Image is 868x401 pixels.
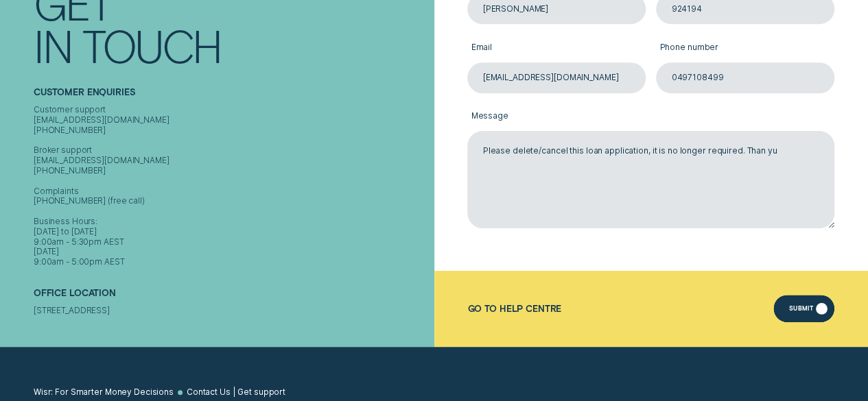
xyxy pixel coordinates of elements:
[82,24,221,66] div: Touch
[34,105,429,267] div: Customer support [EMAIL_ADDRESS][DOMAIN_NAME] [PHONE_NUMBER] Broker support [EMAIL_ADDRESS][DOMAI...
[467,34,646,62] label: Email
[34,87,429,106] h2: Customer Enquiries
[467,131,834,228] textarea: Please delete/cancel this loan application, it is no longer required. Than yu
[187,387,285,398] a: Contact Us | Get support
[467,304,561,314] a: Go to Help Centre
[34,288,429,306] h2: Office Location
[773,295,834,322] button: Submit
[34,24,72,66] div: In
[34,306,429,317] div: [STREET_ADDRESS]
[656,34,834,62] label: Phone number
[34,387,174,398] a: Wisr: For Smarter Money Decisions
[467,103,834,131] label: Message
